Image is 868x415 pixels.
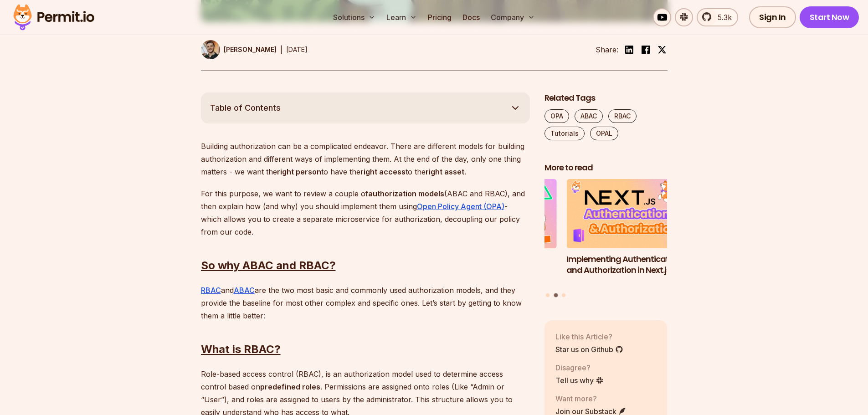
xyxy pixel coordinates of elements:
li: Share: [596,44,618,55]
strong: authorization models [368,189,444,198]
strong: right asset [426,167,464,176]
p: Like this Article? [555,331,623,342]
img: Permit logo [9,2,98,33]
li: 1 of 3 [434,179,557,287]
a: ABAC [575,109,603,123]
strong: predefined roles [260,382,320,391]
button: Go to slide 1 [546,293,550,297]
button: Go to slide 3 [562,293,565,297]
a: Pricing [424,8,455,26]
span: Table of Contents [210,102,281,114]
a: Tutorials [544,127,585,140]
button: Table of Contents [201,92,530,123]
a: OPA [544,109,569,123]
span: 5.3k [712,12,732,23]
a: Tell us why [555,375,604,386]
strong: right person [277,167,321,176]
h3: Implementing Multi-Tenant RBAC in Nuxt.js [434,254,557,277]
h3: Implementing Authentication and Authorization in Next.js [566,254,689,277]
a: Sign In [749,6,796,28]
li: 2 of 3 [566,179,689,287]
a: Start Now [800,6,859,28]
img: twitter [657,45,667,54]
div: | [280,44,282,55]
h2: More to read [544,162,668,174]
u: So why ABAC and RBAC? [201,259,336,272]
h2: Related Tags [544,92,668,104]
div: Posts [544,179,668,298]
a: RBAC [201,286,221,295]
a: OPAL [590,127,618,140]
strong: right access [360,167,406,176]
p: For this purpose, we want to review a couple of (ABAC and RBAC), and then explain how (and why) y... [201,187,530,238]
button: Learn [383,8,421,26]
a: Star us on Github [555,344,623,355]
u: What is RBAC? [201,343,281,356]
img: facebook [640,44,651,55]
p: Building authorization can be a complicated endeavor. There are different models for building aut... [201,140,530,178]
button: Go to slide 2 [554,293,558,297]
p: Want more? [555,393,627,404]
p: and are the two most basic and commonly used authorization models, and they provide the baseline ... [201,284,530,322]
a: RBAC [608,109,637,123]
time: [DATE] [286,46,308,53]
img: linkedin [624,44,635,55]
a: Docs [459,8,483,26]
a: ABAC [234,286,255,295]
p: [PERSON_NAME] [224,45,277,54]
button: Company [487,8,539,26]
img: Implementing Authentication and Authorization in Next.js [566,179,689,248]
a: [PERSON_NAME] [201,40,277,59]
img: Daniel Bass [201,40,220,59]
a: 5.3k [697,8,738,26]
p: Disagree? [555,362,604,373]
button: Solutions [329,8,379,26]
a: Implementing Authentication and Authorization in Next.jsImplementing Authentication and Authoriza... [566,179,689,287]
a: Open Policy Agent (OPA) [417,202,504,211]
